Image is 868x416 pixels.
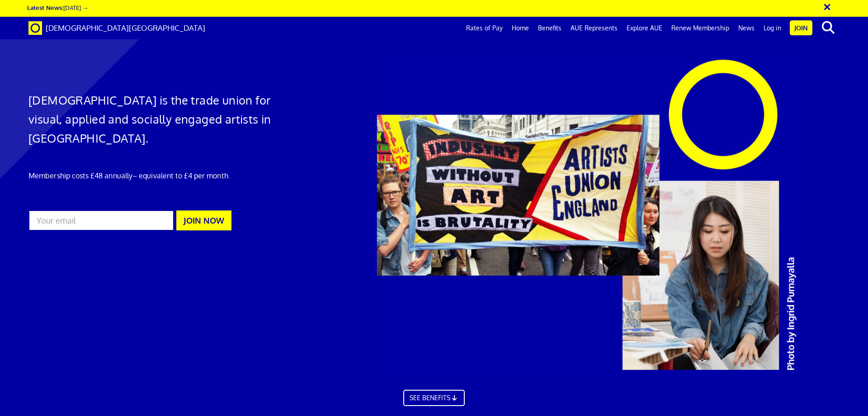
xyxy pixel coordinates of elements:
[622,17,667,39] a: Explore AUE
[462,17,507,39] a: Rates of Pay
[403,390,465,406] a: SEE BENEFITS
[734,17,759,39] a: News
[533,17,566,39] a: Benefits
[667,17,734,39] a: Renew Membership
[27,4,63,11] strong: Latest News:
[566,17,622,39] a: AUE Represents
[507,17,533,39] a: Home
[759,17,786,39] a: Log in
[27,4,88,11] a: Latest News:[DATE] →
[28,170,290,181] p: Membership costs £48 annually – equivalent to £4 per month.
[46,23,205,33] span: [DEMOGRAPHIC_DATA][GEOGRAPHIC_DATA]
[28,91,290,148] h1: [DEMOGRAPHIC_DATA] is the trade union for visual, applied and socially engaged artists in [GEOGRA...
[28,210,174,231] input: Your email
[22,17,212,39] a: Brand [DEMOGRAPHIC_DATA][GEOGRAPHIC_DATA]
[814,18,842,37] button: search
[790,20,812,35] a: Join
[176,210,231,230] button: JOIN NOW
